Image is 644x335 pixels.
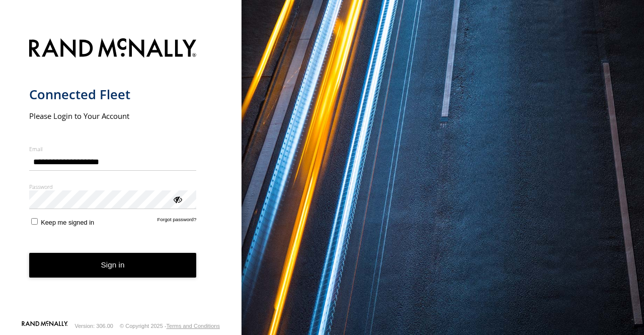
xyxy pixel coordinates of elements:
h2: Please Login to Your Account [29,111,197,121]
label: Password [29,183,197,190]
label: Email [29,145,197,153]
form: main [29,32,213,320]
input: Keep me signed in [31,218,38,225]
div: ViewPassword [172,194,182,204]
a: Visit our Website [22,321,68,331]
span: Keep me signed in [41,219,94,226]
div: © Copyright 2025 - [120,323,220,329]
a: Terms and Conditions [167,323,220,329]
h1: Connected Fleet [29,86,197,103]
div: Version: 306.00 [75,323,113,329]
button: Sign in [29,253,197,278]
a: Forgot password? [157,217,197,226]
img: Rand McNally [29,36,197,62]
